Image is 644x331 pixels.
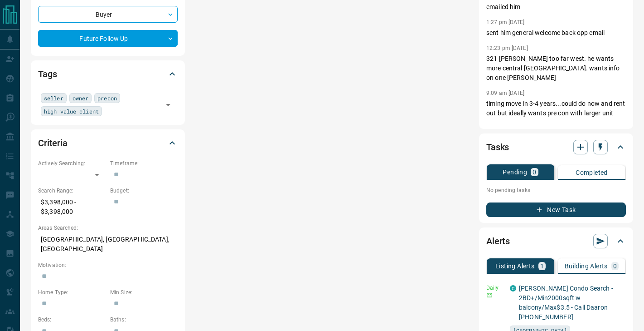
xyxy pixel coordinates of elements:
[540,263,544,269] p: 1
[38,187,106,195] p: Search Range:
[38,288,106,296] p: Home Type:
[38,132,178,154] div: Criteria
[38,195,106,219] p: $3,398,000 - $3,398,000
[38,30,178,47] div: Future Follow Up
[38,159,106,168] p: Actively Searching:
[613,263,617,269] p: 0
[576,169,608,176] p: Completed
[486,45,528,51] p: 12:23 pm [DATE]
[486,2,626,12] p: emailed him
[486,90,525,96] p: 9:09 am [DATE]
[110,288,178,296] p: Min Size:
[510,285,516,291] div: condos.ca
[110,159,178,168] p: Timeframe:
[486,140,509,154] h2: Tasks
[162,99,174,111] button: Open
[486,284,504,292] p: Daily
[38,261,178,269] p: Motivation:
[486,19,525,25] p: 1:27 pm [DATE]
[44,107,99,116] span: high value client
[486,234,510,248] h2: Alerts
[38,316,106,324] p: Beds:
[503,169,527,175] p: Pending
[38,232,178,257] p: [GEOGRAPHIC_DATA], [GEOGRAPHIC_DATA], [GEOGRAPHIC_DATA]
[110,316,178,324] p: Baths:
[38,136,68,150] h2: Criteria
[73,94,89,103] span: owner
[38,6,178,23] div: Buyer
[533,169,536,175] p: 0
[38,63,178,85] div: Tags
[110,187,178,195] p: Budget:
[486,292,493,298] svg: Email
[486,136,626,158] div: Tasks
[97,94,117,103] span: precon
[486,54,626,83] p: 321 [PERSON_NAME] too far west. he wants more central [GEOGRAPHIC_DATA]. wants info on one [PERSO...
[486,230,626,252] div: Alerts
[38,224,178,232] p: Areas Searched:
[486,203,626,217] button: New Task
[44,94,63,103] span: seller
[486,183,626,197] p: No pending tasks
[486,28,626,38] p: sent him general welcome back opp email
[486,99,626,185] p: timing move in 3-4 years...could do now and rent out but ideally wants pre con with larger unit r...
[565,263,608,269] p: Building Alerts
[38,67,57,81] h2: Tags
[495,263,535,269] p: Listing Alerts
[519,285,613,321] a: [PERSON_NAME] Condo Search - 2BD+/Min2000sqft w balcony/Max$3.5 - Call Daaron [PHONE_NUMBER]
